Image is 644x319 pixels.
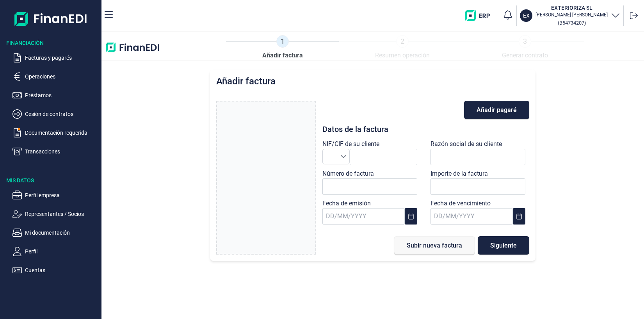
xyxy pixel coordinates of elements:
button: EXEXTERIORIZA SL[PERSON_NAME] [PERSON_NAME](B54734207) [520,4,620,27]
p: Mi documentación [25,228,98,237]
label: Razón social de su cliente [431,139,502,149]
input: DD/MM/YYYY [322,208,405,225]
button: Cesión de contratos [12,109,98,119]
p: Transacciones [25,147,98,156]
p: Documentación requerida [25,128,98,137]
button: Facturas y pagarés [12,53,98,62]
button: Choose Date [405,208,417,225]
button: Mi documentación [12,228,98,237]
p: Préstamos [25,91,98,100]
h3: EXTERIORIZA SL [535,4,608,12]
span: Añadir factura [262,51,303,60]
button: Añadir pagaré [464,101,529,119]
button: Préstamos [12,91,98,100]
label: Fecha de emisión [322,199,371,208]
button: Representantes / Socios [12,209,98,219]
p: Perfil [25,247,98,256]
p: Cesión de contratos [25,109,98,119]
button: Perfil [12,247,98,256]
small: Copiar cif [558,20,586,26]
button: Perfil empresa [12,191,98,200]
button: Subir nueva factura [394,236,475,255]
label: NIF/CIF de su cliente [322,139,379,149]
div: Seleccione un país [340,149,349,164]
button: Operaciones [12,72,98,81]
button: Siguiente [478,236,529,255]
p: Perfil empresa [25,191,98,200]
img: Logo de aplicación [14,6,87,31]
input: DD/MM/YYYY [431,208,513,225]
label: Fecha de vencimiento [431,199,491,208]
h2: Añadir factura [216,76,276,87]
label: Número de factura [322,169,374,178]
span: Añadir pagaré [477,107,517,113]
span: Subir nueva factura [407,242,462,248]
button: Choose Date [513,208,525,225]
p: EX [523,12,530,20]
a: 1Añadir factura [262,35,303,60]
p: Operaciones [25,72,98,81]
span: 1 [276,35,289,48]
p: [PERSON_NAME] [PERSON_NAME] [535,12,608,18]
img: Logo de aplicación [105,35,160,60]
button: Documentación requerida [12,128,98,137]
p: Facturas y pagarés [25,53,98,62]
span: Siguiente [490,242,517,248]
button: Cuentas [12,266,98,275]
button: Transacciones [12,147,98,156]
h3: Datos de la factura [322,125,529,133]
label: Importe de la factura [431,169,488,178]
img: erp [465,10,496,21]
p: Representantes / Socios [25,209,98,219]
p: Cuentas [25,266,98,275]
